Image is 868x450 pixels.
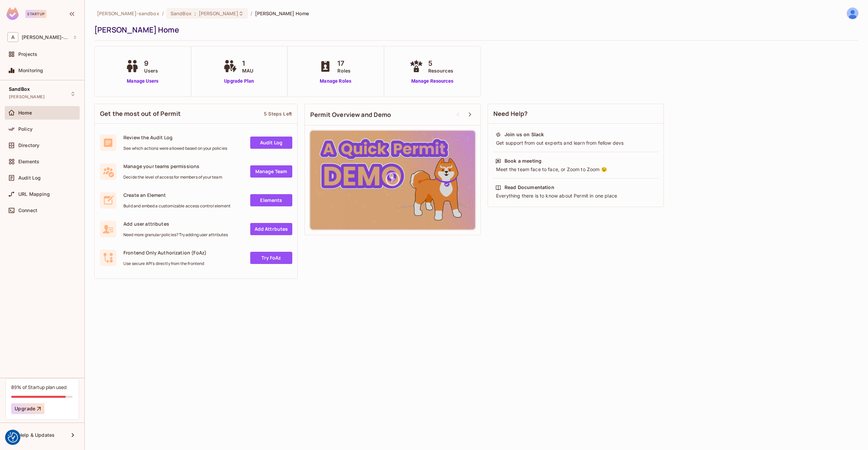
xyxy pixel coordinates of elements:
[11,403,44,414] button: Upgrade
[123,175,222,180] span: Decide the level of access for members of your team
[199,10,238,17] span: [PERSON_NAME]
[18,68,43,73] span: Monitoring
[495,192,656,199] div: Everything there is to know about Permit in one place
[6,7,19,20] img: SReyMgAAAABJRU5ErkJggg==
[18,175,41,181] span: Audit Log
[124,78,161,85] a: Manage Users
[162,10,164,17] li: /
[9,86,30,92] span: SandBox
[505,158,541,164] div: Book a meeting
[9,94,45,100] span: [PERSON_NAME]
[847,8,858,19] img: James Duncan
[18,143,39,148] span: Directory
[194,11,196,16] span: :
[18,110,32,116] span: Home
[337,67,351,74] span: Roles
[264,110,292,117] div: 5 Steps Left
[7,32,18,42] span: A
[493,109,528,118] span: Need Help?
[495,166,656,173] div: Meet the team face to face, or Zoom to Zoom 😉
[337,58,351,68] span: 17
[505,131,544,138] div: Join us on Slack
[18,52,37,57] span: Projects
[8,432,18,443] img: Revisit consent button
[97,10,159,17] span: the active workspace
[94,25,855,35] div: [PERSON_NAME] Home
[123,203,231,209] span: Build and embed a customizable access control element
[495,140,656,146] div: Get support from out experts and learn from fellow devs
[123,221,228,227] span: Add user attributes
[18,191,50,197] span: URL Mapping
[250,252,292,264] a: Try FoAz
[250,194,292,206] a: Elements
[11,384,66,390] div: 89% of Startup plan used
[18,159,39,164] span: Elements
[251,10,252,17] li: /
[255,10,309,17] span: [PERSON_NAME] Home
[250,137,292,149] a: Audit Log
[123,146,227,151] span: See which actions were allowed based on your policies
[171,10,192,17] span: SandBox
[123,261,206,266] span: Use secure API's directly from the frontend
[428,67,453,74] span: Resources
[310,110,391,119] span: Permit Overview and Demo
[408,78,457,85] a: Manage Resources
[242,58,253,68] span: 1
[250,223,292,235] a: Add Attrbutes
[428,58,453,68] span: 5
[18,432,55,438] span: Help & Updates
[8,432,18,443] button: Consent Preferences
[18,208,37,213] span: Connect
[242,67,253,74] span: MAU
[505,184,554,191] div: Read Documentation
[123,163,222,169] span: Manage your teams permissions
[250,165,292,178] a: Manage Team
[123,249,206,256] span: Frontend Only Authorization (FoAz)
[100,109,181,118] span: Get the most out of Permit
[144,67,158,74] span: Users
[144,58,158,68] span: 9
[123,192,231,198] span: Create an Element
[22,35,70,40] span: Workspace: alex-trustflight-sandbox
[317,78,354,85] a: Manage Roles
[18,126,33,132] span: Policy
[222,78,257,85] a: Upgrade Plan
[123,232,228,238] span: Need more granular policies? Try adding user attributes
[123,134,227,141] span: Review the Audit Log
[25,10,46,18] div: Startup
